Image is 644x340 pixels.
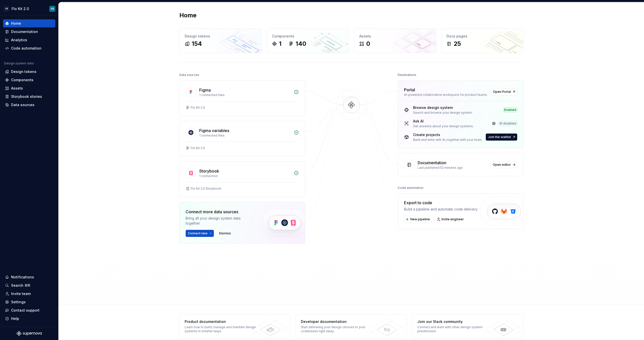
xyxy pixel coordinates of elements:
button: Join the waitlist [486,134,517,141]
div: Code automation [398,184,423,191]
span: Invite engineer [441,217,464,221]
div: Learn how to build, manage and maintain design systems in smarter ways. [185,325,258,333]
div: Portal [404,87,415,93]
a: Settings [3,298,55,306]
div: Invite team [11,291,31,296]
a: Invite team [3,290,55,298]
div: Flo Kit 2.0 [191,106,205,110]
div: Get answers about your design systems. [413,124,474,128]
div: Flo Kit 2.0 [12,6,29,11]
button: Help [3,315,55,323]
button: Dismiss [217,230,233,237]
div: Settings [11,300,26,305]
div: Home [11,21,21,26]
button: Contact support [3,306,55,314]
button: FRFlo Kit 2.0FR [1,3,57,14]
a: Invite engineer [435,216,466,223]
div: Documentation [11,29,38,34]
div: Code automation [11,46,42,51]
a: Components1140 [267,28,349,53]
div: Design system data [4,61,34,65]
div: Components [272,34,344,39]
span: Join the waitlist [488,135,511,139]
div: Docs pages [447,34,518,39]
div: Last published 52 minutes ago [418,166,488,170]
button: New pipeline [404,216,432,223]
div: Start delivering your design choices to your codebases right away. [301,325,374,333]
div: Figma [199,87,211,93]
div: Build a pipeline and automate code delivery. [404,207,478,212]
div: 1 connected files [199,93,291,97]
a: Figma variables1 connected filesFlo Kit 2.0 [179,121,305,156]
a: Data sources [3,101,55,109]
button: Search ⌘K [3,281,55,289]
a: Assets [3,84,55,92]
a: Open editor [491,161,517,168]
div: Search and browse your design system. [413,111,473,115]
span: Dismiss [219,231,231,235]
div: FR [51,7,54,11]
div: Search ⌘K [11,283,30,288]
div: Design tokens [185,34,256,39]
svg: Supernova Logo [17,331,42,336]
div: Data sources [179,71,199,78]
div: Assets [11,86,23,91]
div: 1 connected files [199,134,291,138]
div: Assets [359,34,431,39]
div: Export to code [404,200,478,206]
div: Enabled [503,107,517,112]
div: AI disabled [498,121,517,126]
a: Assets0 [354,28,436,53]
button: Connect new [186,230,214,237]
a: Open Portal [491,88,517,95]
div: Figma variables [199,127,229,134]
div: Notifications [11,275,34,280]
div: Data sources [11,102,34,107]
div: 0 [366,40,370,48]
div: 154 [192,40,202,48]
div: Design tokens [11,69,36,74]
div: 25 [454,40,461,48]
a: Figma1 connected filesFlo Kit 2.0 [179,80,305,116]
a: Documentation [3,28,55,36]
div: Connect and learn with other design system practitioners. [417,325,491,333]
div: 1 connection [199,174,291,178]
div: Components [11,77,33,82]
div: Storybook stories [11,94,42,99]
div: Create projects [413,132,482,137]
a: Join our Slack communityConnect and learn with other design system practitioners. [412,314,524,338]
div: Help [11,316,19,321]
a: Docs pages25 [441,28,524,53]
div: Flo Kit 2.0 Storybook [191,187,221,191]
a: Developer documentationStart delivering your design choices to your codebases right away. [296,314,407,338]
div: AI-powered collaborative workspace for product teams. [404,93,488,97]
a: Design tokens154 [179,28,262,53]
a: Design tokens [3,68,55,76]
div: Analytics [11,37,27,42]
h2: Home [179,11,196,19]
div: Join our Slack community [417,319,491,324]
button: Notifications [3,273,55,281]
div: Connect more data sources [186,209,254,215]
span: Open Portal [493,90,511,94]
div: 140 [296,40,306,48]
a: Storybook stories [3,93,55,101]
div: Destinations [398,71,416,78]
div: Developer documentation [301,319,374,324]
div: Bring all your design system data together. [186,216,254,226]
a: Analytics [3,36,55,44]
div: Documentation [418,160,446,166]
a: Product documentationLearn how to build, manage and maintain design systems in smarter ways. [179,314,291,338]
div: Flo Kit 2.0 [191,146,205,150]
a: Code automation [3,44,55,52]
span: New pipeline [410,217,430,221]
a: Home [3,19,55,27]
span: Connect new [188,231,208,235]
div: 1 [279,40,281,48]
div: Product documentation [185,319,258,324]
div: Ask AI [413,119,474,124]
a: Components [3,76,55,84]
span: Open editor [493,163,511,167]
div: Browse design system [413,105,473,110]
